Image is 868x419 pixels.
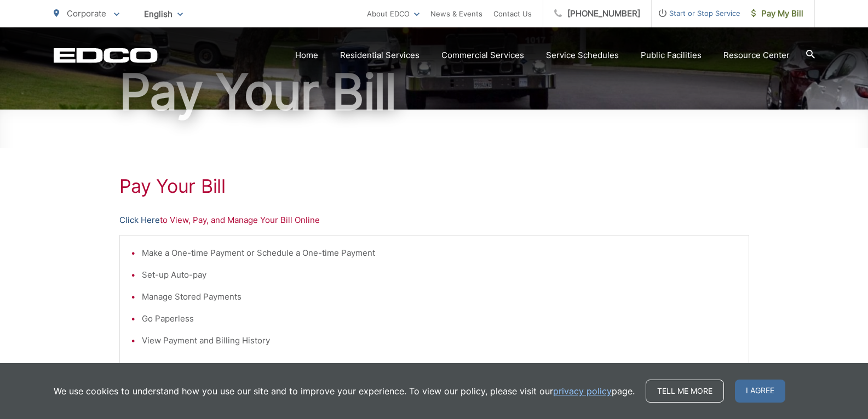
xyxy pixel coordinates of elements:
a: EDCD logo. Return to the homepage. [54,48,158,63]
a: Resource Center [723,49,790,62]
a: Commercial Services [441,49,524,62]
span: Corporate [67,8,106,19]
h1: Pay Your Bill [54,65,815,119]
li: View Payment and Billing History [142,334,738,347]
li: Go Paperless [142,312,738,325]
a: Home [295,49,318,62]
a: Contact Us [493,7,532,20]
a: Click Here [119,214,160,227]
a: Service Schedules [546,49,619,62]
h1: Pay Your Bill [119,175,749,197]
a: privacy policy [553,384,612,398]
a: Residential Services [340,49,419,62]
li: Manage Stored Payments [142,290,738,303]
li: Make a One-time Payment or Schedule a One-time Payment [142,246,738,260]
span: I agree [735,380,785,403]
li: Set-up Auto-pay [142,268,738,282]
span: Pay My Bill [751,7,803,20]
p: to View, Pay, and Manage Your Bill Online [119,214,749,227]
a: News & Events [430,7,482,20]
a: Public Facilities [641,49,702,62]
p: We use cookies to understand how you use our site and to improve your experience. To view our pol... [54,384,635,398]
span: English [136,4,191,24]
a: Tell me more [646,380,724,403]
a: About EDCO [367,7,419,20]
